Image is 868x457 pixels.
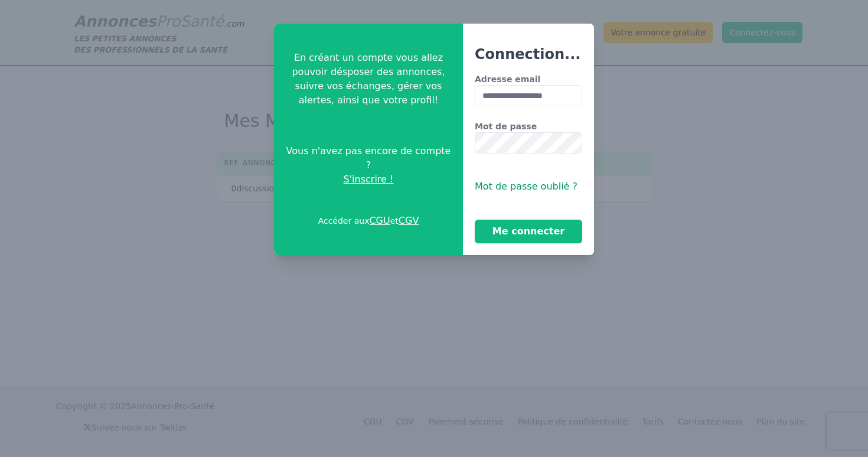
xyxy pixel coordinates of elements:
a: CGV [399,215,419,226]
label: Mot de passe [475,120,582,132]
p: Accéder aux et [318,214,419,228]
p: En créant un compte vous allez pouvoir désposer des annonces, suivre vos échanges, gérer vos aler... [283,51,453,107]
span: Vous n'avez pas encore de compte ? [283,144,453,172]
h3: Connection... [475,45,582,64]
button: Me connecter [475,220,582,243]
span: S'inscrire ! [344,172,394,187]
span: Mot de passe oublié ? [475,181,577,192]
a: CGU [369,215,390,226]
label: Adresse email [475,73,582,85]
